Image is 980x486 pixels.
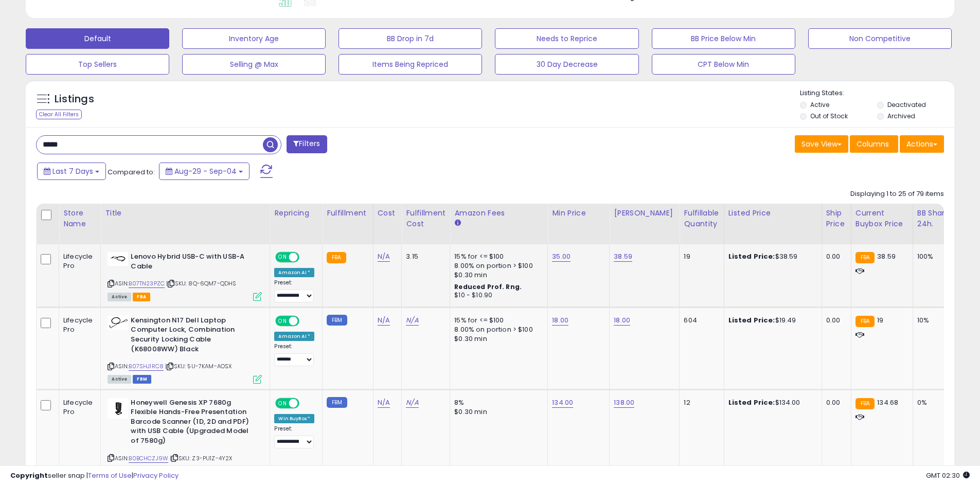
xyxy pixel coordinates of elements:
span: ON [277,253,290,262]
div: 0% [917,398,951,407]
div: Lifecycle Pro [63,252,93,271]
span: | SKU: 5U-7KAM-AOSX [165,362,231,370]
div: Lifecycle Pro [63,316,93,334]
button: Needs to Reprice [495,28,638,49]
div: Repricing [274,208,318,219]
div: 0.00 [826,398,843,407]
span: OFF [298,399,314,407]
button: Default [26,28,169,49]
span: 2025-09-12 02:30 GMT [926,471,970,480]
div: 15% for <= $100 [454,316,540,325]
a: Privacy Policy [133,471,179,480]
a: 38.59 [614,251,632,262]
button: Columns [850,135,898,153]
button: 30 Day Decrease [495,54,638,75]
div: Amazon AI * [274,268,314,277]
button: Selling @ Max [182,54,326,75]
span: Columns [857,139,889,149]
span: Compared to: [108,167,155,177]
div: $0.30 min [454,271,540,280]
strong: Copyright [10,471,48,480]
b: Listed Price: [728,315,775,325]
div: $10 - $10.90 [454,291,540,300]
div: 604 [684,316,716,325]
span: 134.68 [877,398,898,407]
label: Active [810,100,829,109]
a: Terms of Use [88,471,132,480]
div: Amazon Fees [454,208,543,219]
button: Save View [795,135,848,153]
div: 8.00% on portion > $100 [454,261,540,271]
img: 31Qh1U9ENkL._SL40_.jpg [108,398,128,419]
div: $38.59 [728,252,814,261]
div: 10% [917,316,951,325]
b: Honeywell Genesis XP 7680g Flexible Hands-Free Presentation Barcode Scanner (1D, 2D and PDF) with... [131,398,256,448]
button: Non Competitive [808,28,952,49]
div: [PERSON_NAME] [614,208,675,219]
span: | SKU: 8Q-6QM7-QDHS [166,279,236,287]
b: Listed Price: [728,398,775,407]
a: N/A [406,398,418,408]
div: $0.30 min [454,334,540,344]
span: ON [277,316,290,325]
div: 19 [684,252,716,261]
img: 318e9NPLaXL._SL40_.jpg [108,316,128,330]
div: BB Share 24h. [917,208,955,229]
div: 3.15 [406,252,442,261]
span: 38.59 [877,251,896,261]
button: CPT Below Min [652,54,795,75]
div: Store Name [63,208,96,229]
div: Preset: [274,425,314,448]
label: Archived [887,112,915,120]
button: Actions [900,135,944,153]
img: 21xJ5eNVZiL._SL40_.jpg [108,252,128,266]
label: Out of Stock [810,112,848,120]
small: FBM [327,315,347,326]
div: Cost [378,208,398,219]
button: Items Being Repriced [338,54,482,75]
small: FBA [327,252,346,263]
span: | SKU: Z3-PU1Z-4Y2X [170,454,232,462]
span: ON [277,399,290,407]
span: Aug-29 - Sep-04 [174,166,237,176]
div: 15% for <= $100 [454,252,540,261]
div: Current Buybox Price [856,208,908,229]
div: 8.00% on portion > $100 [454,325,540,334]
div: Win BuyBox * [274,414,314,423]
a: B07TN23PZC [129,279,165,288]
div: Listed Price [728,208,817,219]
span: All listings currently available for purchase on Amazon [108,293,131,301]
a: 35.00 [552,251,571,262]
span: OFF [298,253,314,262]
b: Lenovo Hybrid USB-C with USB-A Cable [131,252,256,274]
b: Listed Price: [728,251,775,261]
span: FBA [133,293,150,301]
div: 12 [684,398,716,407]
a: N/A [378,251,390,262]
div: 0.00 [826,316,843,325]
div: 0.00 [826,252,843,261]
small: FBA [856,316,875,327]
button: BB Drop in 7d [338,28,482,49]
button: Last 7 Days [37,163,106,180]
button: Filters [287,135,327,153]
button: Top Sellers [26,54,169,75]
span: All listings currently available for purchase on Amazon [108,375,131,384]
small: FBM [327,397,347,408]
p: Listing States: [800,88,954,98]
div: Ship Price [826,208,847,229]
div: Amazon AI * [274,332,314,341]
div: $19.49 [728,316,814,325]
a: 134.00 [552,398,573,408]
a: B0BCHCZJ9W [129,454,168,463]
a: N/A [378,398,390,408]
div: seller snap | | [10,471,179,481]
div: $134.00 [728,398,814,407]
div: Displaying 1 to 25 of 79 items [850,189,944,199]
a: N/A [378,315,390,326]
b: Kensington N17 Dell Laptop Computer Lock, Combination Security Locking Cable (K68008WW) Black [131,316,256,356]
a: B07SHJ1RC8 [129,362,164,371]
button: Inventory Age [182,28,326,49]
button: BB Price Below Min [652,28,795,49]
div: Min Price [552,208,605,219]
